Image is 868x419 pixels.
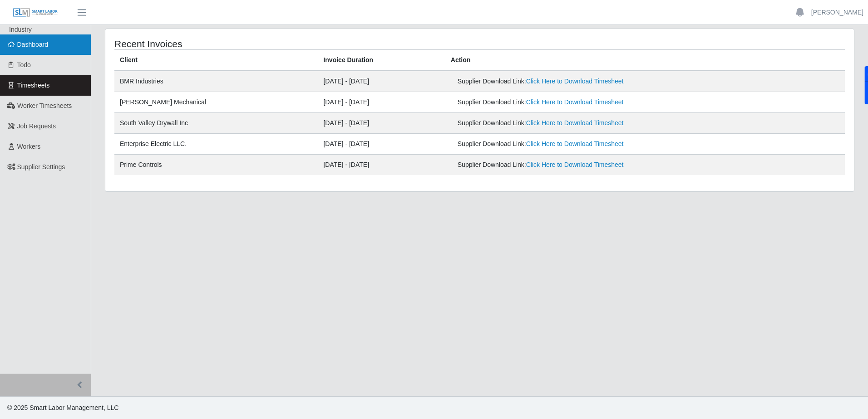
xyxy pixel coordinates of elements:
span: Dashboard [17,41,49,48]
a: Click Here to Download Timesheet [526,98,624,106]
span: Todo [17,61,31,68]
span: Timesheets [17,82,50,89]
th: Action [445,50,845,71]
td: Prime Controls [114,155,318,175]
h4: Recent Invoices [114,38,411,49]
div: Supplier Download Link: [458,139,703,149]
span: Supplier Settings [17,163,65,171]
img: SLM Logo [13,8,58,18]
td: Enterprise Electric LLC. [114,134,318,155]
a: Click Here to Download Timesheet [526,78,624,85]
td: [PERSON_NAME] Mechanical [114,92,318,113]
td: [DATE] - [DATE] [318,155,445,175]
div: Supplier Download Link: [458,77,703,86]
a: Click Here to Download Timesheet [526,119,624,127]
th: Invoice Duration [318,50,445,71]
td: [DATE] - [DATE] [318,134,445,155]
td: [DATE] - [DATE] [318,113,445,134]
a: [PERSON_NAME] [811,8,863,17]
span: Job Requests [17,122,56,130]
span: © 2025 Smart Labor Management, LLC [7,404,118,411]
span: Workers [17,143,41,150]
td: South Valley Drywall Inc [114,113,318,134]
span: Worker Timesheets [17,102,72,109]
th: Client [114,50,318,71]
td: BMR Industries [114,71,318,92]
td: [DATE] - [DATE] [318,71,445,92]
div: Supplier Download Link: [458,160,703,170]
a: Click Here to Download Timesheet [526,161,624,168]
td: [DATE] - [DATE] [318,92,445,113]
a: Click Here to Download Timesheet [526,140,624,147]
div: Supplier Download Link: [458,97,703,107]
div: Supplier Download Link: [458,118,703,128]
span: Industry [9,26,32,33]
